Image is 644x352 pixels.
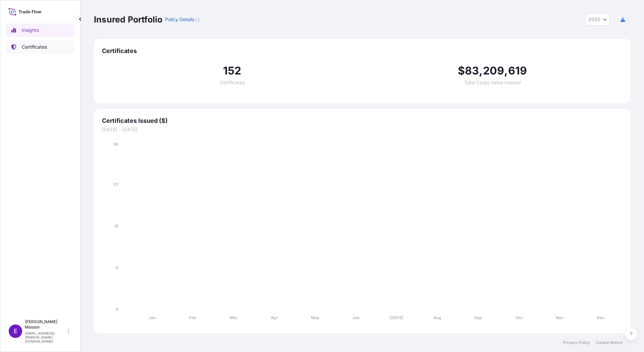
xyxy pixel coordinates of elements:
[271,315,278,320] tspan: Apr
[6,40,75,54] a: Certificates
[588,16,600,23] span: 2025
[230,315,237,320] tspan: Mar
[483,65,504,76] span: 209
[94,14,162,25] p: Insured Portfolio
[149,315,156,320] tspan: Jan
[353,315,360,320] tspan: Jun
[165,16,194,23] p: Policy Details
[102,126,623,133] span: [DATE] - [DATE]
[504,65,508,76] span: ,
[22,44,47,50] p: Certificates
[14,328,17,335] span: E
[189,315,197,320] tspan: Feb
[597,315,604,320] tspan: Dec
[196,17,200,21] div: Loading
[113,142,118,147] tspan: 36
[220,80,245,85] span: Certificates
[390,315,404,320] tspan: [DATE]
[22,27,39,34] p: Insights
[6,23,75,37] a: Insights
[196,14,200,25] button: Loading
[508,65,527,76] span: 619
[113,182,118,187] tspan: 27
[474,315,482,320] tspan: Sep
[223,65,241,76] span: 152
[25,331,66,343] p: [EMAIL_ADDRESS][PERSON_NAME][DOMAIN_NAME]
[102,47,623,55] span: Certificates
[458,65,465,76] span: $
[479,65,483,76] span: ,
[556,315,564,320] tspan: Nov
[464,80,521,85] span: Total Cargo Value Insured
[114,223,118,229] tspan: 18
[465,65,479,76] span: 83
[516,315,523,320] tspan: Oct
[585,13,610,26] button: Year Selector
[102,117,623,125] span: Certificates Issued ($)
[116,265,118,270] tspan: 9
[25,319,66,330] p: [PERSON_NAME] Masson
[563,340,590,345] a: Privacy Policy
[596,340,623,345] a: Cookie Notice
[433,315,441,320] tspan: Aug
[311,315,320,320] tspan: May
[116,307,118,312] tspan: 0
